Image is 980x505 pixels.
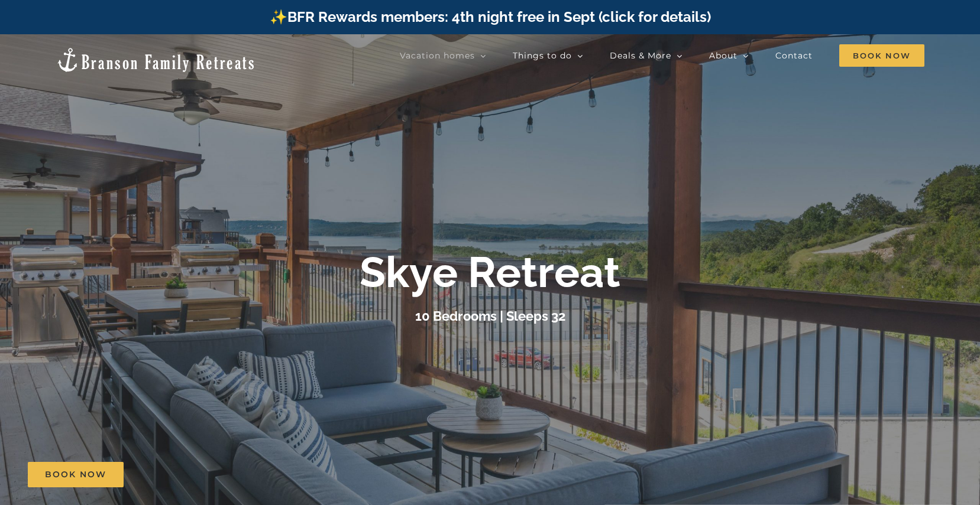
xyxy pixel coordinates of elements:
h3: 10 Bedrooms | Sleeps 32 [415,308,565,324]
span: Contact [775,51,813,60]
a: Things to do [513,44,583,67]
span: About [709,51,738,60]
a: ✨BFR Rewards members: 4th night free in Sept (click for details) [270,8,711,25]
a: Contact [775,44,813,67]
a: Book Now [28,462,124,487]
img: Branson Family Retreats Logo [56,47,256,73]
nav: Main Menu [400,44,924,67]
a: Deals & More [610,44,683,67]
b: Skye Retreat [360,247,620,297]
a: Vacation homes [400,44,486,67]
span: Vacation homes [400,51,475,60]
span: Deals & More [610,51,671,60]
span: Book Now [45,470,106,480]
span: Book Now [839,44,924,67]
span: Things to do [513,51,572,60]
a: About [709,44,749,67]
